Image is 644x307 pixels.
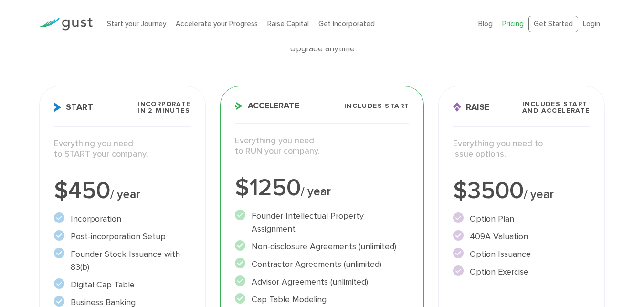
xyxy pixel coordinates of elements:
li: Non-disclosure Agreements (unlimited) [235,240,410,253]
a: Login [583,20,600,28]
a: Accelerate your Progress [176,20,258,28]
p: Everything you need to issue options. [453,138,590,160]
a: Blog [478,20,493,28]
a: Pricing [502,20,524,28]
a: Get Incorporated [318,20,375,28]
img: Gust Logo [39,18,93,31]
li: Digital Cap Table [54,278,190,291]
span: Includes START and ACCELERATE [522,101,590,114]
li: Option Plan [453,212,590,225]
li: Founder Stock Issuance with 83(b) [54,248,190,274]
span: Raise [453,102,489,112]
li: Option Exercise [453,265,590,278]
li: Post-incorporation Setup [54,230,190,243]
li: 409A Valuation [453,230,590,243]
span: / year [524,187,554,201]
div: $450 [54,179,190,203]
span: / year [110,187,140,201]
img: Accelerate Icon [235,102,243,110]
img: Raise Icon [453,102,461,112]
li: Contractor Agreements (unlimited) [235,258,410,271]
img: Start Icon X2 [54,102,61,112]
div: $3500 [453,179,590,203]
div: Upgrade anytime [39,42,604,56]
li: Founder Intellectual Property Assignment [235,210,410,235]
li: Option Issuance [453,248,590,261]
li: Incorporation [54,212,190,225]
a: Start your Journey [107,20,166,28]
a: Get Started [528,16,578,32]
li: Advisor Agreements (unlimited) [235,275,410,288]
p: Everything you need to START your company. [54,138,190,160]
div: $1250 [235,176,410,200]
li: Cap Table Modeling [235,293,410,306]
span: Start [54,102,93,112]
span: / year [301,184,331,199]
p: Everything you need to RUN your company. [235,136,410,157]
span: Incorporate in 2 Minutes [137,101,190,114]
span: Includes START [344,103,410,109]
span: Accelerate [235,102,299,110]
a: Raise Capital [267,20,309,28]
